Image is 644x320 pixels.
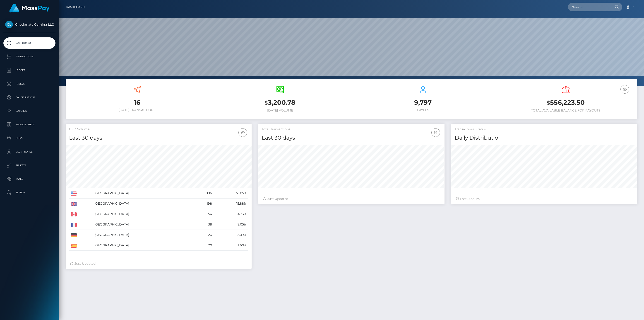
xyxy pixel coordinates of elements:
[3,65,55,76] a: Ledger
[3,160,55,171] a: API Keys
[3,92,55,103] a: Cancellations
[262,127,441,132] h5: Total Transactions
[3,51,55,62] a: Transactions
[69,108,205,112] h6: [DATE] Transactions
[5,108,54,114] p: Batches
[190,240,214,251] td: 20
[5,121,54,128] p: Manage Users
[71,212,77,216] img: CA.png
[69,134,248,142] h4: Last 30 days
[3,173,55,185] a: Taxes
[498,98,634,107] h3: 556,223.50
[5,148,54,155] p: User Profile
[3,133,55,144] a: Links
[93,188,190,199] td: [GEOGRAPHIC_DATA]
[3,78,55,90] a: Payees
[568,3,610,11] input: Search...
[5,53,54,60] p: Transactions
[498,109,634,112] h6: Total Available Balance for Payouts
[5,40,54,46] p: Dashboard
[467,197,471,201] span: 24
[3,105,55,117] a: Batches
[5,94,54,101] p: Cancellations
[5,67,54,74] p: Ledger
[262,134,441,142] h4: Last 30 days
[212,98,348,107] h3: 3,200.78
[263,196,440,201] div: Just Updated
[71,202,77,206] img: GB.png
[214,188,248,199] td: 71.05%
[265,100,268,106] small: $
[69,98,205,107] h3: 16
[71,233,77,237] img: DE.png
[66,2,85,12] a: Dashboard
[93,230,190,240] td: [GEOGRAPHIC_DATA]
[93,240,190,251] td: [GEOGRAPHIC_DATA]
[5,135,54,142] p: Links
[69,127,248,132] h5: USD Volume
[455,127,634,132] h5: Transactions Status
[214,230,248,240] td: 2.09%
[3,37,55,49] a: Dashboard
[3,187,55,198] a: Search
[355,108,491,112] h6: Payees
[3,146,55,158] a: User Profile
[190,230,214,240] td: 26
[71,192,77,196] img: US.png
[70,261,247,266] div: Just Updated
[9,4,50,12] img: MassPay Logo
[190,209,214,219] td: 54
[5,176,54,182] p: Taxes
[3,119,55,130] a: Manage Users
[3,22,55,27] span: Checkmate Gaming LLC
[455,134,634,142] h4: Daily Distribution
[71,223,77,227] img: FR.png
[93,209,190,219] td: [GEOGRAPHIC_DATA]
[214,199,248,209] td: 15.88%
[212,109,348,112] h6: [DATE] Volume
[190,199,214,209] td: 198
[5,80,54,87] p: Payees
[5,21,13,28] img: Checkmate Gaming LLC
[547,100,550,106] small: $
[5,162,54,169] p: API Keys
[355,98,491,107] h3: 9,797
[214,219,248,230] td: 3.05%
[93,199,190,209] td: [GEOGRAPHIC_DATA]
[190,188,214,199] td: 886
[190,219,214,230] td: 38
[5,189,54,196] p: Search
[456,196,633,201] div: Last hours
[71,244,77,248] img: ES.png
[214,209,248,219] td: 4.33%
[93,219,190,230] td: [GEOGRAPHIC_DATA]
[214,240,248,251] td: 1.60%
